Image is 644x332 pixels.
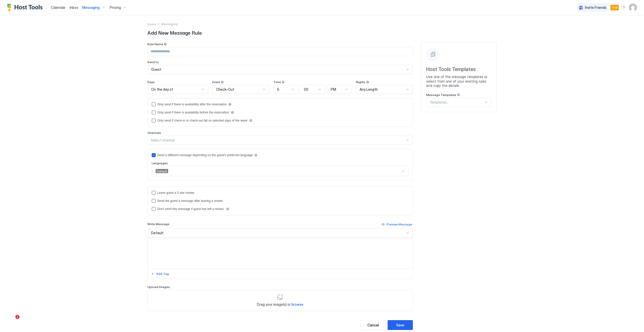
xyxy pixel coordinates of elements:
[621,5,627,11] div: menu
[147,29,497,36] span: Add New Message Rule
[147,285,170,289] span: Upload Images
[152,191,409,195] div: reviewEnabled
[148,47,413,56] input: Input Field
[426,66,491,73] span: Host Tools Templates
[367,322,379,328] div: Cancel
[157,119,248,122] div: Only send if check-in or check-out fall on selected days of the week
[152,207,409,211] div: disableMessageAfterReview
[291,302,303,306] span: browse
[152,118,409,123] div: isLimited
[161,22,178,26] span: Messaging
[257,302,303,307] span: Drag your image(s) or
[70,5,78,10] a: Inbox
[150,271,170,277] button: Add Tag
[277,87,279,92] span: 5
[157,111,229,114] div: Only send if there is availability before the reservation
[147,21,156,27] a: Home
[5,315,17,327] iframe: Intercom live chat
[151,67,161,72] span: Guest
[356,80,365,84] span: Nights
[388,320,413,330] button: Save
[147,80,155,84] span: Days
[82,5,100,10] span: Messaging
[426,93,456,97] span: Message Templates
[585,5,606,10] span: Invite Friends
[147,21,156,27] div: Breadcrumb
[152,102,409,106] div: afterReservation
[360,87,378,92] span: Any Length
[216,87,234,92] span: Check-Out
[157,153,253,157] div: Send a different message depending on the guest's preferred language
[426,75,491,88] span: Use one of the message templates or select from one of your existing rules and copy the details
[152,161,168,165] span: Languages
[157,103,227,106] div: Only send if there is availability after the reservation
[381,221,413,227] button: Preview Message
[15,315,19,319] span: 2
[147,222,169,226] span: Write Message
[148,239,413,269] textarea: Input Field
[157,199,223,203] div: Send the guest a message after leaving a review
[629,4,637,12] div: User profile
[161,22,178,26] div: Breadcrumb
[151,231,164,235] span: Default
[387,222,412,227] div: Preview Message
[147,60,159,64] span: Send to
[110,5,121,10] span: Pricing
[147,42,163,46] span: Rule Name
[360,320,386,330] button: Cancel
[151,138,405,143] div: Select channel
[70,5,78,10] span: Inbox
[157,207,224,211] div: Don't send this message if guest has left a review.
[51,5,66,10] span: Calendar
[151,87,173,92] span: On the day of
[147,22,156,26] span: Home
[331,87,336,92] span: PM
[51,5,66,10] a: Calendar
[304,87,308,92] span: 00
[396,322,404,328] div: Save
[273,80,281,84] span: Time
[7,4,45,11] a: Host Tools Logo
[212,80,220,84] span: Event
[152,110,409,114] div: beforeReservation
[157,169,167,173] span: Default
[157,191,194,195] div: Leave guest a 5 star review
[152,153,409,157] div: languagesEnabled
[152,199,409,203] div: sendMessageAfterLeavingReview
[156,272,169,276] div: Add Tag
[611,5,618,10] span: Trial
[147,131,161,135] span: Channels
